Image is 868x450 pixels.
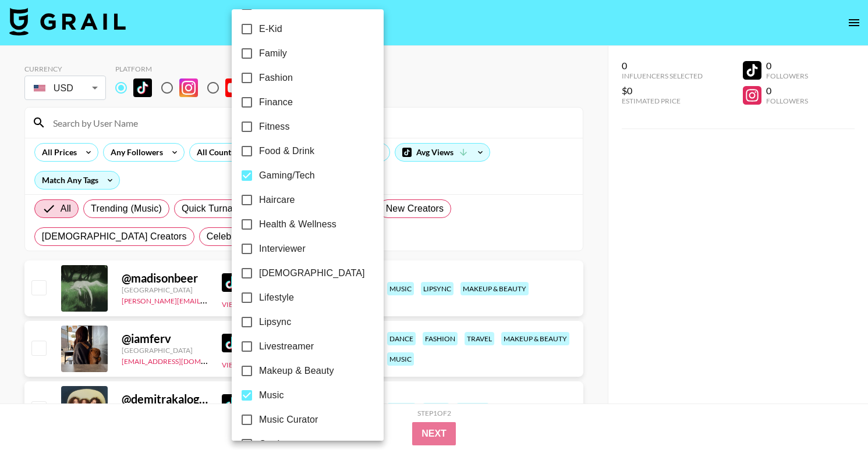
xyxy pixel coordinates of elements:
span: Music Curator [259,413,318,427]
span: Gaming/Tech [259,169,315,183]
span: Family [259,47,287,60]
span: Fashion [259,71,293,85]
span: Health & Wellness [259,217,336,231]
span: Food & Drink [259,144,314,158]
span: Music [259,388,284,402]
span: Haircare [259,193,295,207]
span: Fitness [259,120,290,134]
span: Livestreamer [259,340,314,353]
span: Lipsync [259,315,291,329]
span: Interviewer [259,242,306,256]
span: Lifestyle [259,291,294,305]
span: E-Kid [259,22,282,36]
span: Makeup & Beauty [259,364,334,378]
span: [DEMOGRAPHIC_DATA] [259,266,365,280]
span: Finance [259,95,293,109]
iframe: Drift Widget Chat Controller [810,392,854,436]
